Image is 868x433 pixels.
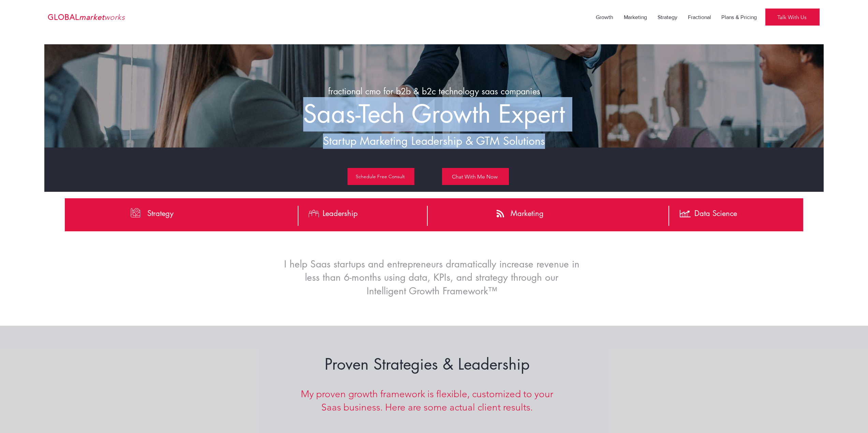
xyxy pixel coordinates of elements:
span: Talk With Us [777,14,807,20]
a: Marketing [618,13,652,22]
span: market [79,13,104,22]
button: Talk With Us [765,9,820,26]
span: Saas-Tech Growth Expert [303,98,565,130]
p: Fractional [685,13,715,22]
span: Marketing [511,208,544,218]
p: Growth [592,13,616,22]
span: Data Science [694,208,737,218]
a: Schedule Free Consult [348,168,414,185]
button: Chat With Me Now [442,168,509,185]
span: GLOBAL [48,13,104,22]
iframe: Wix Chat [836,401,868,433]
span: Proven Strategies & Leadership [325,354,530,374]
span: Startup Marketing Leadership & GTM Solutions [323,134,545,148]
a: Growth [590,13,618,22]
span: Strategy [147,208,174,218]
span: Chat With Me Now [452,173,498,180]
p: Marketing [620,13,650,22]
a: GLOBALmarketworks [48,13,125,22]
span: I help Saas startups and entrepreneurs dramatically increase revenue in less than 6-months using ... [284,258,579,297]
span: works [104,13,125,22]
span: Leadership [323,208,358,218]
nav: Site [590,13,762,22]
a: Plans & Pricing [716,13,762,22]
span: Schedule Free Consult [356,173,405,180]
span: fractional cmo for b2b & b2c technology saas companies [328,86,540,97]
p: Strategy [654,13,681,22]
a: Fractional [682,13,716,22]
a: Strategy [652,13,682,22]
p: Plans & Pricing [718,13,760,22]
span: My proven growth framework is flexible, customized to your Saas business. Here are some actual cl... [301,388,553,413]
